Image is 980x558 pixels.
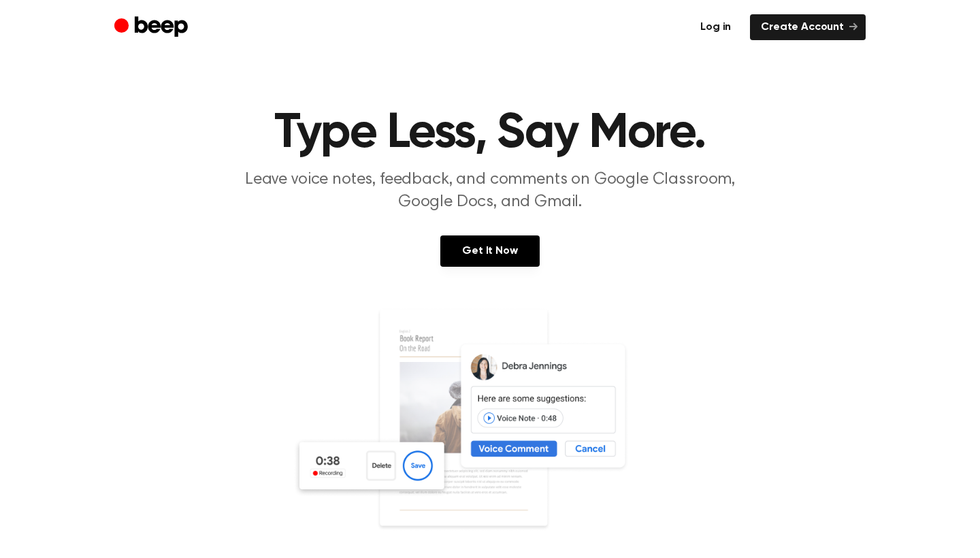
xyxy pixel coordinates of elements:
[440,235,539,267] a: Get It Now
[750,14,866,40] a: Create Account
[229,169,751,214] p: Leave voice notes, feedback, and comments on Google Classroom, Google Docs, and Gmail.
[689,14,742,40] a: Log in
[114,14,191,41] a: Beep
[142,109,838,158] h1: Type Less, Say More.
